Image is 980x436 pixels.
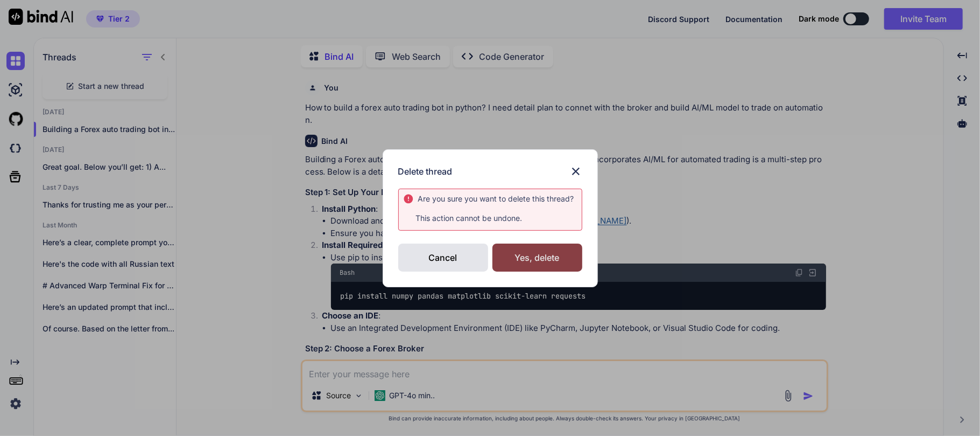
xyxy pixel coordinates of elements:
[492,244,582,272] div: Yes, delete
[403,213,582,224] p: This action cannot be undone.
[398,165,453,178] h3: Delete thread
[545,194,570,203] span: thread
[418,193,574,204] div: Are you sure you want to delete this ?
[398,244,488,272] div: Cancel
[569,165,582,178] img: close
